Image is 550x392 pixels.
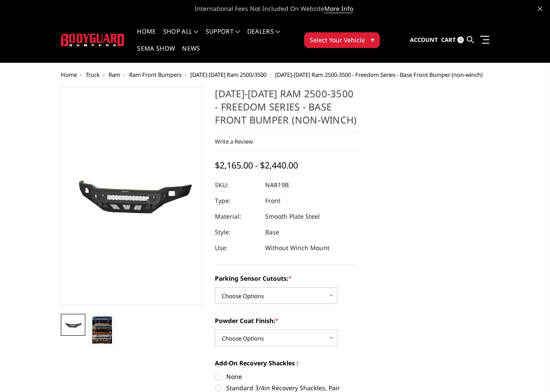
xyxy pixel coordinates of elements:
[215,193,259,209] dt: Type:
[265,177,289,193] dd: NAR19B
[304,32,380,48] button: Select Your Vehicle
[324,4,353,13] a: More Info
[92,316,112,344] img: 2019-2025 Ram 2500-3500 - Freedom Series - Base Front Bumper (non-winch)
[215,87,357,133] h1: [DATE]-[DATE] Ram 2500-3500 - Freedom Series - Base Front Bumper (non-winch)
[215,159,298,171] span: $2,165.00 - $2,440.00
[215,274,357,283] label: Parking Sensor Cutouts:
[61,34,125,46] img: BODYGUARD BUMPERS
[215,224,259,240] dt: Style:
[441,28,464,52] a: Cart 0
[61,87,203,305] a: 2019-2025 Ram 2500-3500 - Freedom Series - Base Front Bumper (non-winch)
[265,209,320,224] dd: Smooth Plate Steel
[215,138,253,145] a: Write a Review
[457,37,464,43] span: 0
[206,28,240,45] a: Support
[265,193,280,209] dd: Front
[215,316,357,325] label: Powder Coat Finish:
[371,35,374,44] span: ▾
[247,28,280,45] a: Dealers
[410,28,438,52] a: Account
[109,71,120,79] a: Ram
[215,372,357,381] label: None
[265,240,329,256] dd: Without Winch Mount
[190,71,266,79] a: [DATE]-[DATE] Ram 2500/3500
[163,28,199,45] a: shop all
[86,71,100,79] a: Truck
[215,177,259,193] dt: SKU:
[63,320,83,330] img: 2019-2025 Ram 2500-3500 - Freedom Series - Base Front Bumper (non-winch)
[310,35,365,45] span: Select Your Vehicle
[265,224,279,240] dd: Base
[129,71,182,79] a: Ram Front Bumpers
[63,164,200,228] img: 2019-2025 Ram 2500-3500 - Freedom Series - Base Front Bumper (non-winch)
[61,71,77,79] a: Home
[215,358,357,368] label: Add-On Recovery Shackles :
[410,36,438,44] span: Account
[275,71,483,79] span: [DATE]-[DATE] Ram 2500-3500 - Freedom Series - Base Front Bumper (non-winch)
[182,45,200,62] a: News
[215,240,259,256] dt: Use:
[137,28,156,45] a: Home
[215,209,259,224] dt: Material:
[137,45,175,62] a: SEMA Show
[441,36,456,44] span: Cart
